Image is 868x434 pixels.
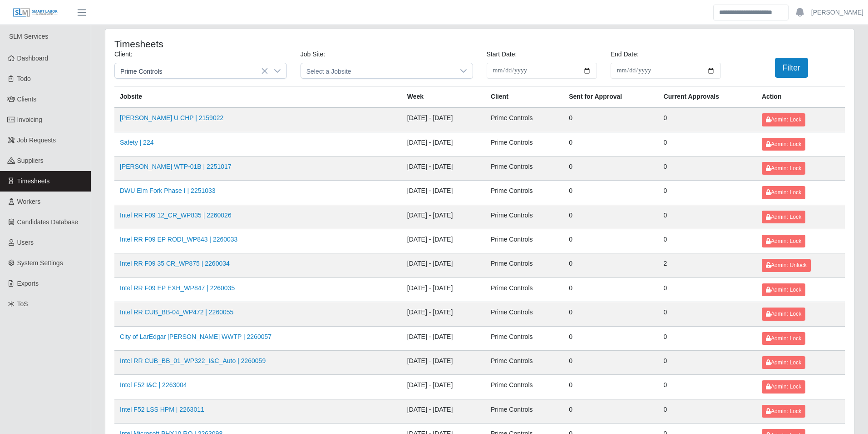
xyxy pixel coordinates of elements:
td: 0 [563,205,658,229]
button: Admin: Lock [762,113,805,126]
td: 0 [658,278,756,302]
td: Prime Controls [485,205,563,229]
a: [PERSON_NAME] WTP-01B | 2251017 [120,163,232,170]
td: 0 [658,181,756,205]
td: 0 [658,350,756,374]
img: SLM Logo [13,8,58,18]
button: Admin: Lock [762,380,805,393]
th: Action [756,86,845,108]
td: [DATE] - [DATE] [402,132,485,156]
span: Admin: Lock [766,165,801,172]
td: 0 [563,375,658,399]
td: [DATE] - [DATE] [402,181,485,205]
button: Admin: Lock [762,405,805,418]
button: Admin: Unlock [762,259,811,272]
a: Intel F52 LSS HPM | 2263011 [120,406,204,413]
td: [DATE] - [DATE] [402,375,485,399]
label: End Date: [611,50,639,59]
td: 0 [563,253,658,278]
a: City of LarEdgar [PERSON_NAME] WWTP | 2260057 [120,333,271,340]
td: [DATE] - [DATE] [402,350,485,374]
td: 0 [658,375,756,399]
th: Week [402,86,485,108]
td: Prime Controls [485,326,563,350]
th: Jobsite [114,86,402,108]
span: Admin: Lock [766,116,801,123]
td: [DATE] - [DATE] [402,399,485,423]
td: 0 [563,132,658,156]
td: Prime Controls [485,350,563,374]
span: Users [17,239,34,246]
span: Prime Controls [115,63,268,78]
a: Intel F52 I&C | 2263004 [120,381,187,389]
span: ToS [17,300,28,308]
a: [PERSON_NAME] U CHP | 2159022 [120,114,223,121]
span: Job Requests [17,136,56,144]
span: Dashboard [17,55,49,62]
a: Intel RR F09 EP RODI_WP843 | 2260033 [120,236,237,243]
button: Admin: Lock [762,308,805,320]
a: Intel RR F09 35 CR_WP875 | 2260034 [120,260,230,267]
td: 0 [658,205,756,229]
td: 0 [658,326,756,350]
td: Prime Controls [485,132,563,156]
span: System Settings [17,259,63,267]
td: 0 [658,399,756,423]
button: Admin: Lock [762,235,805,247]
span: Admin: Lock [766,141,801,147]
span: Timesheets [17,177,50,185]
td: 0 [563,302,658,326]
span: SLM Services [9,33,48,40]
td: 0 [658,156,756,180]
span: Admin: Lock [766,238,801,244]
span: Admin: Lock [766,408,801,414]
td: [DATE] - [DATE] [402,253,485,278]
span: Suppliers [17,157,44,164]
button: Admin: Lock [762,283,805,296]
span: Workers [17,198,41,205]
button: Admin: Lock [762,186,805,199]
span: Admin: Lock [766,311,801,317]
button: Admin: Lock [762,138,805,151]
td: Prime Controls [485,181,563,205]
td: 0 [658,229,756,253]
span: Exports [17,280,39,287]
label: Client: [114,50,133,59]
td: 0 [563,278,658,302]
label: Start Date: [487,50,517,59]
td: 0 [658,132,756,156]
span: Admin: Lock [766,287,801,293]
span: Clients [17,96,37,103]
label: Job Site: [301,50,325,59]
span: Todo [17,75,31,82]
td: Prime Controls [485,375,563,399]
button: Admin: Lock [762,162,805,175]
td: [DATE] - [DATE] [402,278,485,302]
td: 0 [563,156,658,180]
span: Admin: Lock [766,214,801,220]
td: 0 [658,107,756,132]
a: [PERSON_NAME] [811,8,863,17]
button: Admin: Lock [762,211,805,223]
td: [DATE] - [DATE] [402,107,485,132]
td: [DATE] - [DATE] [402,205,485,229]
td: 0 [563,350,658,374]
td: 0 [563,399,658,423]
td: Prime Controls [485,278,563,302]
td: Prime Controls [485,156,563,180]
h4: Timesheets [114,38,411,50]
span: Admin: Lock [766,384,801,390]
a: Intel RR F09 EP EXH_WP847 | 2260035 [120,284,235,292]
a: DWU Elm Fork Phase I | 2251033 [120,187,216,194]
a: Intel RR CUB_BB_01_WP322_I&C_Auto | 2260059 [120,357,266,364]
td: Prime Controls [485,253,563,278]
td: [DATE] - [DATE] [402,326,485,350]
td: 0 [563,326,658,350]
td: [DATE] - [DATE] [402,229,485,253]
td: Prime Controls [485,399,563,423]
td: 0 [563,181,658,205]
button: Admin: Lock [762,356,805,369]
td: Prime Controls [485,302,563,326]
td: [DATE] - [DATE] [402,302,485,326]
th: Current Approvals [658,86,756,108]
